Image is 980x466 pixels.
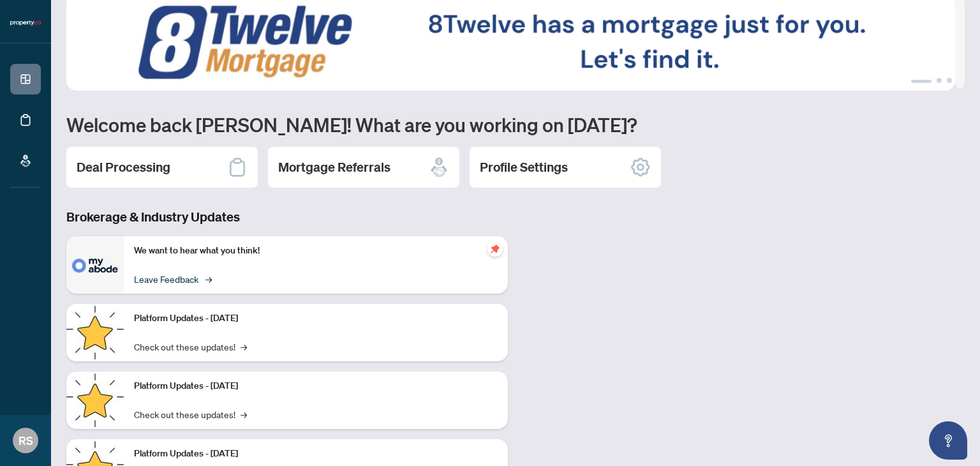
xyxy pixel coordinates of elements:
[134,272,210,286] a: Leave Feedback→
[134,340,247,354] a: Check out these updates!→
[487,241,503,257] span: pushpin
[134,407,247,421] a: Check out these updates!→
[205,272,212,286] span: →
[134,244,498,258] p: We want to hear what you think!
[19,432,33,449] span: RS
[480,158,568,176] h2: Profile Settings
[77,158,170,176] h2: Deal Processing
[10,19,41,27] img: logo
[66,112,965,137] h1: Welcome back [PERSON_NAME]! What are you working on [DATE]?
[278,158,390,176] h2: Mortgage Referrals
[66,304,124,361] img: Platform Updates - July 21, 2025
[134,379,498,393] p: Platform Updates - [DATE]
[66,208,508,226] h3: Brokerage & Industry Updates
[241,407,247,421] span: →
[241,340,247,354] span: →
[66,236,124,294] img: We want to hear what you think!
[937,78,942,83] button: 2
[66,372,124,429] img: Platform Updates - July 8, 2025
[929,421,967,460] button: Open asap
[947,78,952,83] button: 3
[134,312,498,326] p: Platform Updates - [DATE]
[134,447,498,461] p: Platform Updates - [DATE]
[911,78,932,83] button: 1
